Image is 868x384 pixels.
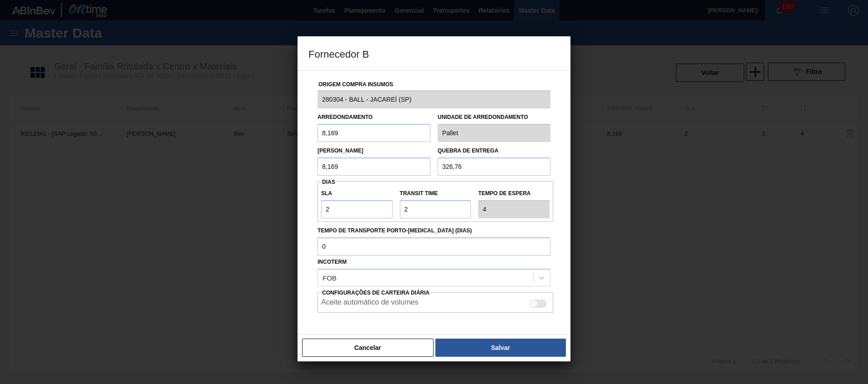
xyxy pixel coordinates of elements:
[318,81,393,88] label: Origem Compra Insumos
[438,148,499,154] label: Quebra de entrega
[435,339,566,357] button: Salvar
[318,259,347,265] label: Incoterm
[478,187,550,200] label: Tempo de espera
[318,114,373,120] label: Arredondamento
[318,224,550,237] label: Tempo de Transporte Porto-[MEDICAL_DATA] (dias)
[321,298,418,309] label: Aceite automático de volumes
[438,111,550,124] label: Unidade de arredondamento
[318,286,550,313] div: Essa configuração habilita a criação automática de composição de carga do lado do fornecedor caso...
[318,148,363,154] label: [PERSON_NAME]
[321,187,393,200] label: SLA
[400,187,471,200] label: Transit Time
[322,290,429,296] span: Configurações de Carteira Diária
[322,179,335,185] span: Dias
[323,274,337,281] div: FOB
[298,36,570,71] h3: Fornecedor B
[302,339,434,357] button: Cancelar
